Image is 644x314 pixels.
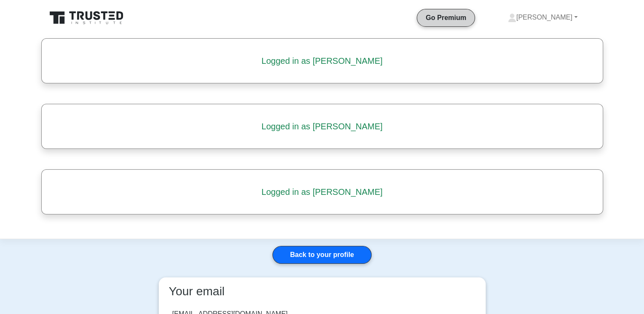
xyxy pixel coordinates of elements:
a: [PERSON_NAME] [487,9,598,26]
a: Go Premium [421,12,471,23]
h5: Logged in as [PERSON_NAME] [60,187,584,197]
a: Back to your profile [272,246,371,264]
h5: Logged in as [PERSON_NAME] [60,121,584,131]
h5: Logged in as [PERSON_NAME] [60,56,584,66]
h3: Your email [166,284,479,299]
